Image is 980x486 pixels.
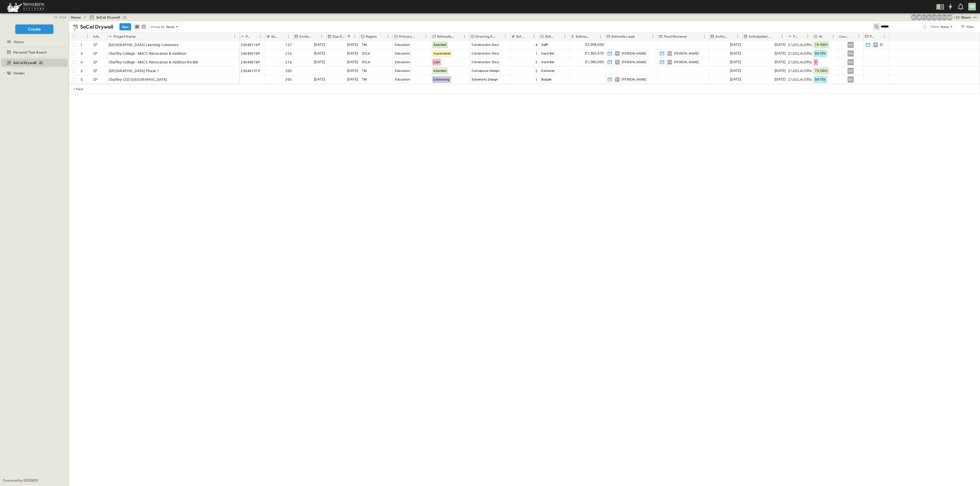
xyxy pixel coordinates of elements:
[972,14,978,20] button: test
[418,34,423,39] button: Sort
[346,34,352,39] button: Sort
[968,2,976,11] button: RB
[109,42,179,47] span: [GEOGRAPHIC_DATA] Learning Commons
[622,60,646,64] span: [PERSON_NAME]
[285,68,292,73] span: 200
[688,34,694,39] button: Sort
[556,34,562,39] button: Sort
[848,50,854,57] div: BX
[314,59,325,65] span: [DATE]
[749,34,773,39] p: Anticipated Finish
[730,68,741,74] span: [DATE]
[232,33,238,40] button: Menu
[347,50,358,56] span: [DATE]
[531,33,537,40] button: Menu
[362,78,366,81] span: TM
[285,33,291,40] button: Menu
[472,78,498,81] span: Schematic Design
[241,42,260,47] span: 23049116P
[134,24,140,30] button: row view
[318,33,325,40] button: Menu
[870,34,875,39] p: PM
[456,34,461,39] button: Sort
[961,15,971,20] div: Share
[799,34,805,39] button: Sort
[285,77,292,82] span: 393
[921,14,927,20] div: Francisco J. Sanchez (frsanchez@swinerton.com)
[968,3,976,10] div: RB
[535,68,537,73] span: 2
[936,14,942,20] div: Haaris Tahmas (haaris.tahmas@swinerton.com)
[13,50,46,55] span: Personal Task Board
[246,34,251,39] p: P-Code
[715,34,728,39] p: Anticipated Start
[133,23,148,31] div: table view
[362,52,370,55] span: OCLA
[775,59,786,65] span: [DATE]
[81,42,82,47] p: 1
[674,60,699,64] span: [PERSON_NAME]
[51,13,68,20] button: close
[119,23,131,30] button: New
[1,38,67,45] a: Home
[497,34,502,39] button: Sort
[775,50,786,56] span: [DATE]
[947,14,953,20] div: Meghana Raj (meghana.raj@swinerton.com)
[1,48,68,56] div: Personal Task Boardtest
[535,60,537,65] span: 2
[535,77,537,82] span: 1
[6,1,45,12] img: 6c363589ada0b36f064d841b69d3a419a338230e66bb0a533688fa5cc3e9e735.png
[730,59,741,65] span: [DATE]
[352,33,358,40] button: Menu
[137,34,142,39] button: Sort
[14,39,23,44] span: Home
[850,34,856,39] button: Sort
[730,50,741,56] span: [DATE]
[562,33,568,40] button: Menu
[775,76,786,82] span: [DATE]
[1,59,68,67] div: SoCal Drywalltest
[592,34,597,39] button: Sort
[347,42,358,48] span: [DATE]
[926,14,932,20] div: Anthony Jimenez (anthony.jimenez@swinerton.com)
[472,43,499,47] span: Construction Docs
[1,49,67,56] a: Personal Task Board
[541,43,548,47] span: GMP
[362,60,370,64] span: OCLA
[880,43,885,47] span: [PERSON_NAME]
[775,42,786,48] span: [DATE]
[71,15,81,20] a: Home
[815,60,817,64] span: 0
[545,34,555,39] p: Estimate Type
[385,33,391,40] button: Menu
[314,76,325,82] span: [DATE]
[433,52,450,55] span: Superseded
[730,42,741,48] span: [DATE]
[881,33,887,40] button: Menu
[92,32,107,41] div: Info
[472,52,499,55] span: Construction Docs
[433,43,446,47] span: Awarded
[15,24,53,34] button: Create
[241,60,260,65] span: 24049018P
[664,34,687,39] p: Final Reviewer
[701,33,707,40] button: Menu
[80,23,113,30] p: SoCal Drywall
[347,76,358,82] span: [DATE]
[252,34,257,39] button: Sort
[166,24,175,29] p: None
[472,69,499,73] span: Conceptual Design
[257,33,263,40] button: Menu
[819,34,824,39] p: Win Probability
[958,23,976,30] button: Filter
[848,59,854,65] div: BX
[89,15,127,20] a: SoCal Drywall
[151,24,165,29] p: Group by:
[541,52,554,55] span: Hard Bid
[774,34,779,39] button: Sort
[378,34,384,39] button: Sort
[635,34,641,39] button: Sort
